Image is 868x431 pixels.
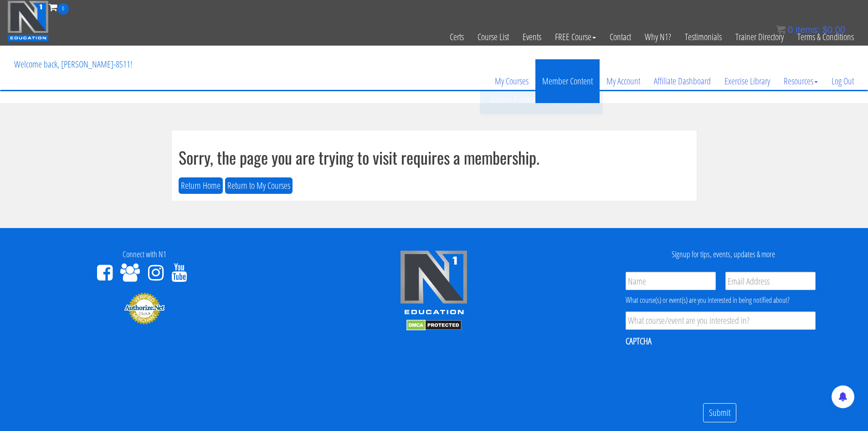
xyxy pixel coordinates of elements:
[825,59,861,103] a: Log Out
[443,15,471,59] a: Certs
[535,59,600,103] a: Member Content
[777,59,825,103] a: Resources
[57,3,69,15] span: 0
[488,59,535,103] a: My Courses
[725,272,816,290] input: Email Address
[626,335,652,347] label: CAPTCHA
[718,59,777,103] a: Exercise Library
[638,15,678,59] a: Why N1?
[179,148,690,166] h1: Sorry, the page you are trying to visit requires a membership.
[822,25,827,35] span: $
[179,177,223,194] button: Return Home
[483,92,600,108] a: Course Preview – Program Design
[400,250,468,317] img: n1-edu-logo
[822,25,845,35] bdi: 0.00
[626,353,764,389] iframe: reCAPTCHA
[406,320,462,331] img: DMCA.com Protection Status
[225,177,293,194] button: Return to My Courses
[626,295,816,306] div: What course(s) or event(s) are you interested in being notified about?
[703,403,736,423] input: Submit
[471,15,516,59] a: Course List
[49,1,69,13] a: 0
[7,46,139,83] p: Welcome back, [PERSON_NAME]-8511!
[548,15,603,59] a: FREE Course
[776,25,845,35] a: 0 items: $0.00
[678,15,729,59] a: Testimonials
[791,15,861,59] a: Terms & Conditions
[603,15,638,59] a: Contact
[124,292,165,325] img: Authorize.Net Merchant - Click to Verify
[7,0,49,42] img: n1-education
[7,250,282,259] h4: Connect with N1
[788,25,793,35] span: 0
[647,59,718,103] a: Affiliate Dashboard
[796,25,820,35] span: items:
[586,250,861,259] h4: Signup for tips, events, updates & more
[729,15,791,59] a: Trainer Directory
[516,15,548,59] a: Events
[626,312,816,330] input: What course/event are you interested in?
[626,272,716,290] input: Name
[600,59,647,103] a: My Account
[776,25,786,34] img: icon11.png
